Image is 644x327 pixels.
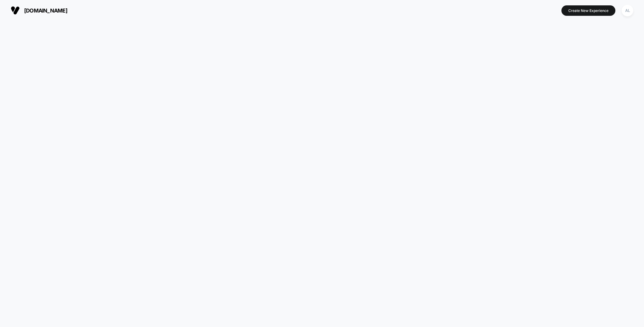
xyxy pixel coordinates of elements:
button: Create New Experience [561,5,615,16]
img: Visually logo [11,6,20,15]
span: [DOMAIN_NAME] [24,7,67,14]
button: AL [620,4,635,17]
div: AL [622,5,633,16]
button: [DOMAIN_NAME] [9,6,69,15]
